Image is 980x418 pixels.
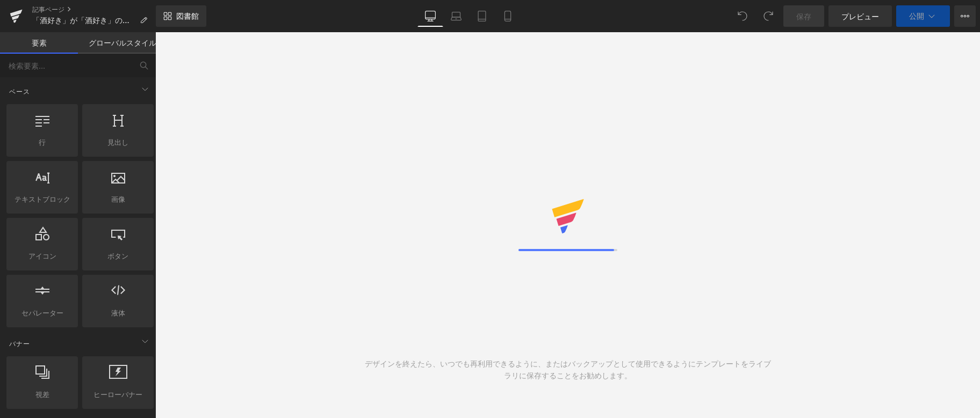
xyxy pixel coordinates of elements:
font: 視差 [35,390,49,399]
font: 保存 [796,12,811,21]
font: 「酒好き」が「酒好き」のために配信する[PERSON_NAME]LIVE [32,16,253,25]
a: ラップトップ [443,5,469,27]
font: 公開 [909,11,924,20]
a: プレビュー [828,5,892,27]
font: グローバルスタイル [89,38,156,47]
font: バナー [9,340,30,348]
font: ヒーローバナー [93,390,142,399]
a: デスクトップ [417,5,443,27]
a: 新しいライブラリ [156,5,206,27]
button: もっと [954,5,976,27]
a: 記事ページ [32,5,156,14]
font: ボタン [107,252,128,260]
font: デザインを終えたら、いつでも再利用できるように、またはバックアップとして使用できるようにテンプレートをライブラリに保存することをお勧めします。 [365,359,771,380]
font: 見出し [107,138,128,146]
font: ベース [9,87,30,96]
font: テキストブロック [15,195,70,203]
font: 画像 [111,195,125,203]
a: 錠剤 [469,5,495,27]
font: セパレーター [21,309,63,317]
font: 要素 [32,38,47,47]
font: 記事ページ [32,5,64,13]
font: 図書館 [176,11,199,20]
font: 行 [39,138,46,146]
font: プレビュー [841,12,879,21]
button: 元に戻す [732,5,753,27]
button: 公開 [896,5,950,27]
button: やり直す [758,5,779,27]
font: 液体 [111,309,125,317]
a: 携帯 [495,5,521,27]
font: アイコン [28,252,56,260]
